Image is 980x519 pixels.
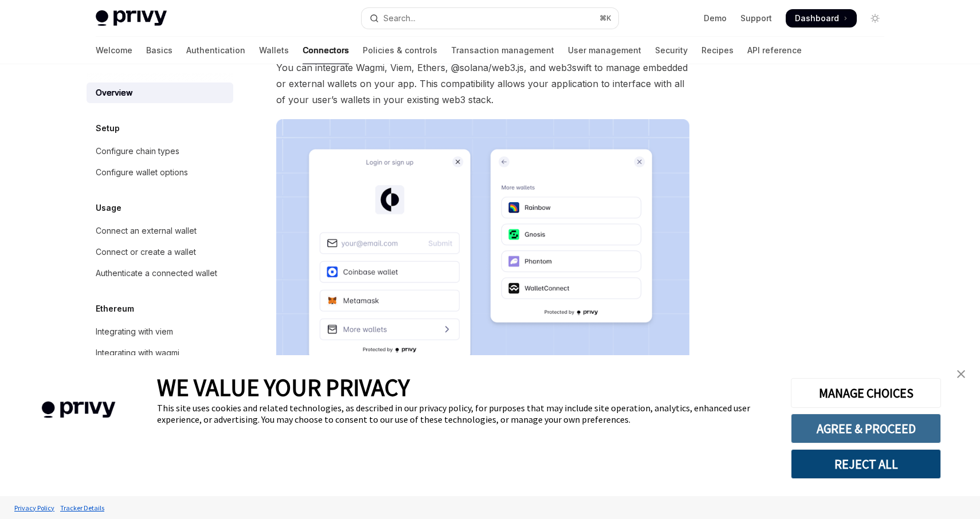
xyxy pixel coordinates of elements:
[791,414,941,443] button: AGREE & PROCEED
[17,385,140,435] img: company logo
[451,37,554,64] a: Transaction management
[96,144,179,158] div: Configure chain types
[96,302,134,316] h5: Ethereum
[383,11,415,25] div: Search...
[786,9,857,27] a: Dashboard
[96,245,196,259] div: Connect or create a wallet
[96,37,132,64] a: Welcome
[96,346,179,360] div: Integrating with wagmi
[276,119,689,414] img: Connectors3
[57,498,107,518] a: Tracker Details
[186,37,245,64] a: Authentication
[157,372,410,402] span: WE VALUE YOUR PRIVACY
[701,37,734,64] a: Recipes
[791,378,941,408] button: MANAGE CHOICES
[957,370,965,378] img: close banner
[96,166,188,179] div: Configure wallet options
[795,13,839,24] span: Dashboard
[87,82,233,103] a: Overview
[276,60,689,108] span: You can integrate Wagmi, Viem, Ethers, @solana/web3.js, and web3swift to manage embedded or exter...
[11,498,57,518] a: Privacy Policy
[87,221,233,241] a: Connect an external wallet
[87,343,233,363] a: Integrating with wagmi
[704,13,727,24] a: Demo
[87,321,233,342] a: Integrating with viem
[655,37,688,64] a: Security
[363,37,437,64] a: Policies & controls
[568,37,641,64] a: User management
[303,37,349,64] a: Connectors
[87,242,233,262] a: Connect or create a wallet
[146,37,173,64] a: Basics
[96,224,197,238] div: Connect an external wallet
[87,162,233,183] a: Configure wallet options
[599,14,611,23] span: ⌘ K
[87,263,233,284] a: Authenticate a connected wallet
[259,37,289,64] a: Wallets
[96,325,173,339] div: Integrating with viem
[87,141,233,162] a: Configure chain types
[96,266,217,280] div: Authenticate a connected wallet
[866,9,884,27] button: Toggle dark mode
[96,86,132,100] div: Overview
[747,37,802,64] a: API reference
[96,201,121,215] h5: Usage
[157,402,774,425] div: This site uses cookies and related technologies, as described in our privacy policy, for purposes...
[362,8,618,29] button: Open search
[96,121,120,135] h5: Setup
[740,13,772,24] a: Support
[950,363,973,386] a: close banner
[96,10,167,26] img: light logo
[791,449,941,479] button: REJECT ALL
